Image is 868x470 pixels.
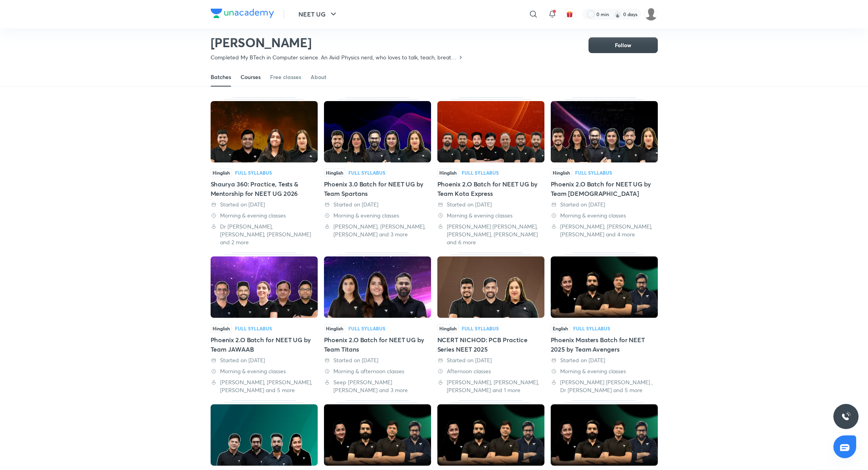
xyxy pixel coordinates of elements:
div: Morning & afternoon classes [324,367,431,375]
a: Batches [211,68,231,87]
div: Started on 14 Jul 2025 [211,201,318,208]
img: Company Logo [211,9,274,18]
img: Thumbnail [551,256,658,318]
div: Phoenix Masters Batch for NEET 2025 by Team Avengers [551,335,658,354]
div: Shaurya 360: Practice, Tests & Mentorship for NEET UG 2026 [211,97,318,246]
span: Hinglish [324,324,345,333]
div: Phoenix 2.O Batch for NEET UG by Team Titans [324,253,431,394]
div: Morning & evening classes [437,212,544,219]
img: Thumbnail [437,256,544,318]
div: Saumya Shirish, Pranav Pundarik, Sanjay Mishra and 6 more [437,223,544,246]
div: Afternoon classes [437,367,544,375]
img: Thumbnail [324,404,431,466]
a: Free classes [270,68,301,87]
a: About [311,68,326,87]
span: Hinglish [437,324,459,333]
div: Anmol Sharma, Sonali Malik, Anushka Choudhary and 4 more [551,223,658,238]
div: Free classes [270,73,301,81]
button: NEET UG [294,6,343,22]
a: Company Logo [211,9,274,20]
img: ttu [841,412,851,421]
span: Hinglish [211,168,232,177]
div: Sonali Malik, Anushka Choudhary, Priya Pandey and 3 more [324,223,431,238]
img: Thumbnail [324,256,431,318]
img: Thumbnail [211,101,318,162]
div: Shaurya 360: Practice, Tests & Mentorship for NEET UG 2026 [211,179,318,198]
div: Phoenix 3.0 Batch for NEET UG by Team Spartans [324,179,431,198]
div: Full Syllabus [348,170,385,175]
div: About [311,73,326,81]
span: Hinglish [551,168,572,177]
div: Phoenix 2.O Batch for NEET UG by Team [DEMOGRAPHIC_DATA] [551,179,658,198]
div: Morning & evening classes [324,212,431,219]
div: Morning & evening classes [551,367,658,375]
img: streak [614,10,622,18]
div: Started on 1 Feb 2025 [437,356,544,364]
div: Full Syllabus [235,326,272,331]
div: Morning & evening classes [551,212,658,219]
div: Seep Pahuja, Anupam Upadhayay, Sonali Malik and 3 more [324,378,431,394]
div: Started on 30 May 2025 [437,201,544,208]
img: Thumbnail [551,404,658,466]
span: Follow [615,41,631,49]
p: Completed My BTech in Computer science. An Avid Physics nerd, who loves to talk, teach, breathe p... [211,53,457,61]
div: NCERT NICHOD: PCB Practice Series NEET 2025 [437,335,544,354]
div: Phoenix 2.O Batch for NEET UG by Team JAWAAB [211,253,318,394]
div: Dr S K Singh, Dr. Rakshita Singh, Sonali Malik and 2 more [211,223,318,246]
div: Full Syllabus [573,326,610,331]
div: Phoenix 2.O Batch for NEET UG by Team Kota Express [437,97,544,246]
div: Started on 19 May 2025 [324,356,431,364]
div: Anmol Sharma, Sonali Malik, Gunjan Goyal and 1 more [437,378,544,394]
div: Started on 21 May 2025 [211,356,318,364]
button: avatar [563,8,576,20]
span: Hinglish [324,168,345,177]
img: avatar [566,11,573,18]
div: Started on 30 May 2025 [551,201,658,208]
img: Thumbnail [211,256,318,318]
div: Phoenix 2.O Batch for NEET UG by Team Titans [324,335,431,354]
div: Full Syllabus [348,326,385,331]
div: Morning & evening classes [211,212,318,219]
div: Pankhuri Miglani, Ambika , Dr Amit Gupta and 5 more [551,378,658,394]
div: Batches [211,73,231,81]
span: Hinglish [437,168,459,177]
div: Phoenix 3.0 Batch for NEET UG by Team Spartans [324,97,431,246]
div: Prateek Jain, Dr. Rakshita Singh, Ramesh Sharda and 5 more [211,378,318,394]
div: Full Syllabus [575,170,612,175]
div: Started on 17 Apr 2024 [551,356,658,364]
div: Phoenix 2.O Batch for NEET UG by Team JAWAAB [211,335,318,354]
div: Full Syllabus [462,170,499,175]
a: Courses [241,68,261,87]
img: Thumbnail [437,404,544,466]
span: English [551,324,570,333]
h2: [PERSON_NAME] [211,35,464,50]
img: Thumbnail [324,101,431,162]
img: Siddharth Mitra [644,7,658,21]
div: Phoenix Masters Batch for NEET 2025 by Team Avengers [551,253,658,394]
div: Full Syllabus [462,326,499,331]
span: Hinglish [211,324,232,333]
div: Started on 3 Jun 2025 [324,201,431,208]
div: Morning & evening classes [211,367,318,375]
img: Thumbnail [211,404,318,466]
div: Full Syllabus [235,170,272,175]
button: Follow [589,37,658,53]
div: Courses [241,73,261,81]
div: NCERT NICHOD: PCB Practice Series NEET 2025 [437,253,544,394]
img: Thumbnail [437,101,544,162]
div: Phoenix 2.O Batch for NEET UG by Team Kota Express [437,179,544,198]
div: Phoenix 2.O Batch for NEET UG by Team Spartans [551,97,658,246]
img: Thumbnail [551,101,658,162]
